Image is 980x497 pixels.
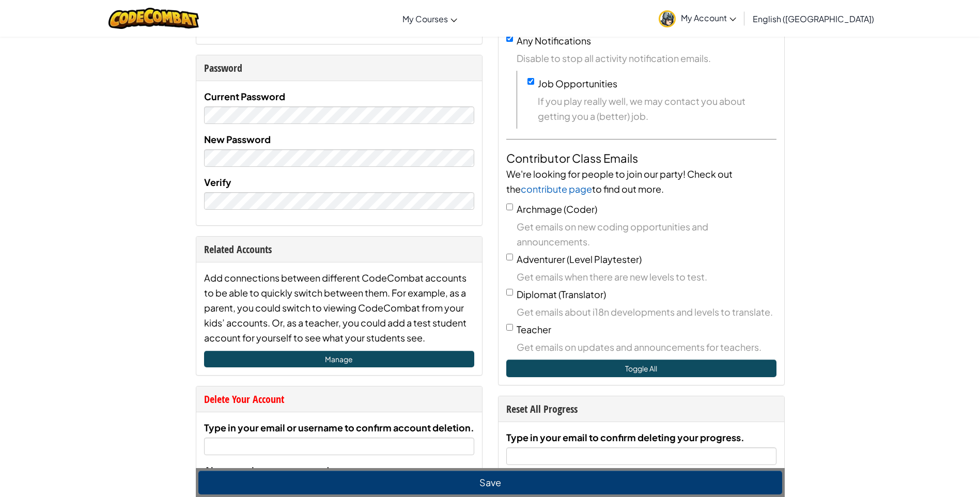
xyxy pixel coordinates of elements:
span: Archmage [517,203,562,215]
label: Type in your email or username to confirm account deletion. [204,420,474,435]
label: Any Notifications [517,35,591,46]
div: Password [204,60,474,75]
div: Delete Your Account [204,392,474,407]
span: to find out more. [592,183,664,195]
label: New Password [204,132,271,147]
span: Disable to stop all activity notification emails. [517,51,776,66]
img: avatar [659,10,676,27]
span: (Level Playtester) [567,253,642,265]
a: My Courses [397,5,462,33]
div: Related Accounts [204,242,474,257]
span: Diplomat [517,288,557,300]
label: Type in your email to confirm deleting your progress. [506,430,744,445]
a: English ([GEOGRAPHIC_DATA]) [748,5,879,33]
span: My Courses [402,13,448,24]
a: Manage [204,351,474,367]
span: Get emails on new coding opportunities and announcements. [517,219,776,249]
a: contribute page [521,183,592,195]
label: Job Opportunities [538,77,617,89]
div: Reset All Progress [506,401,776,416]
span: (Coder) [564,203,597,215]
span: Get emails on updates and announcements for teachers. [517,339,776,354]
a: My Account [654,2,741,35]
label: Also, type in your password. [204,463,333,478]
span: Get emails when there are new levels to test. [517,269,776,284]
h4: Contributor Class Emails [506,150,776,166]
span: Get emails about i18n developments and levels to translate. [517,304,776,319]
span: We're looking for people to join our party! Check out the [506,168,733,195]
span: Adventurer [517,253,565,265]
button: Save [198,471,782,494]
div: Add connections between different CodeCombat accounts to be able to quickly switch between them. ... [204,270,474,345]
span: (Translator) [558,288,606,300]
img: CodeCombat logo [108,8,199,29]
label: Current Password [204,89,285,104]
label: Verify [204,175,231,190]
span: English ([GEOGRAPHIC_DATA]) [753,13,874,24]
span: Teacher [517,323,551,335]
span: My Account [681,12,736,23]
button: Toggle All [506,360,776,377]
span: If you play really well, we may contact you about getting you a (better) job. [538,94,776,123]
